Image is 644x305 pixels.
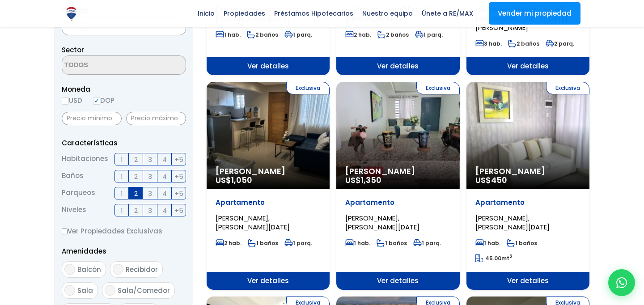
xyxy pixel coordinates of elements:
span: 4 [162,188,167,199]
input: Sala [64,285,75,296]
span: Exclusiva [416,82,460,94]
span: 3 [148,188,152,199]
span: 3 [148,171,152,182]
input: Sala/Comedor [105,285,115,296]
span: Ver detalles [207,272,330,290]
span: Balcón [77,265,101,274]
label: DOP [93,95,114,106]
span: [PERSON_NAME] [345,167,450,176]
span: Recibidor [126,265,158,274]
span: 2 [134,154,138,165]
span: Nuestro equipo [358,7,417,20]
span: 1 [121,205,123,216]
span: 1 baños [507,239,537,247]
span: US$ [475,174,507,186]
span: 1 [121,188,123,199]
span: 3 hab. [475,40,502,47]
p: Amenidades [62,246,186,257]
span: 2 baños [508,40,539,47]
label: Ver Propiedades Exclusivas [62,225,186,237]
span: Únete a RE/MAX [417,7,478,20]
span: Ver detalles [466,272,589,290]
span: +5 [174,171,183,182]
span: 45.00 [485,254,501,262]
span: Ver detalles [336,272,459,290]
span: 450 [491,174,507,186]
p: Apartamento [475,198,580,207]
textarea: Search [62,56,149,75]
span: 1 baños [248,239,278,247]
span: +5 [174,154,183,165]
span: 3 [148,154,152,165]
span: 2 [134,205,138,216]
span: Inicio [193,7,219,20]
span: 1,350 [361,174,381,186]
span: 1 [121,154,123,165]
span: Ver detalles [466,57,589,75]
span: Ver detalles [336,57,459,75]
a: Exclusiva [PERSON_NAME] US$450 Apartamento [PERSON_NAME], [PERSON_NAME][DATE] 1 hab. 1 baños 45.0... [466,82,589,290]
span: Niveles [62,204,86,216]
span: 2 baños [247,31,278,38]
span: 1 baños [377,239,407,247]
span: [PERSON_NAME] [475,167,580,176]
span: 1 hab. [216,31,241,38]
span: 2 hab. [216,239,241,247]
input: Precio mínimo [62,112,122,125]
span: 2 baños [377,31,409,38]
a: Exclusiva [PERSON_NAME] US$1,050 Apartamento [PERSON_NAME], [PERSON_NAME][DATE] 2 hab. 1 baños 1 ... [207,82,330,290]
span: [PERSON_NAME], [PERSON_NAME][DATE] [216,213,290,232]
span: Moneda [62,84,186,95]
span: [PERSON_NAME], [PERSON_NAME][DATE] [475,213,550,232]
span: 1 parq. [284,239,312,247]
input: Ver Propiedades Exclusivas [62,229,68,234]
span: Propiedades [219,7,270,20]
span: Parqueos [62,187,95,199]
span: Sala/Comedor [118,286,170,295]
span: 2 hab. [345,31,371,38]
p: Apartamento [216,198,321,207]
p: Apartamento [345,198,450,207]
span: 2 [134,171,138,182]
span: 3 [148,205,152,216]
span: 4 [162,171,167,182]
span: Exclusiva [286,82,330,94]
span: 2 [134,188,138,199]
input: DOP [93,97,100,105]
span: 2 parq. [546,40,574,47]
span: 1 parq. [415,31,443,38]
span: +5 [174,205,183,216]
span: Baños [62,170,84,182]
span: 1 parq. [284,31,312,38]
span: US$ [216,174,252,186]
span: [PERSON_NAME], [PERSON_NAME][DATE] [345,213,419,232]
span: Sala [77,286,93,295]
input: USD [62,97,69,105]
span: 4 [162,154,167,165]
span: +5 [174,188,183,199]
span: mt [475,254,513,262]
a: Vender mi propiedad [489,2,580,25]
span: 1,050 [231,174,252,186]
span: 1 hab. [345,239,370,247]
input: Recibidor [113,264,123,275]
label: USD [62,95,82,106]
a: Exclusiva [PERSON_NAME] US$1,350 Apartamento [PERSON_NAME], [PERSON_NAME][DATE] 1 hab. 1 baños 1 ... [336,82,459,290]
span: Sector [62,45,84,55]
span: 1 [121,171,123,182]
span: Ver detalles [207,57,330,75]
input: Precio máximo [126,112,186,125]
input: Balcón [64,264,75,275]
span: Habitaciones [62,153,108,165]
span: 1 hab. [475,239,500,247]
p: Características [62,137,186,148]
span: 1 parq. [413,239,441,247]
img: Logo de REMAX [64,6,79,21]
span: [PERSON_NAME] [216,167,321,176]
sup: 2 [509,253,513,260]
span: Préstamos Hipotecarios [270,7,358,20]
span: Exclusiva [546,82,589,94]
span: US$ [345,174,381,186]
span: 4 [162,205,167,216]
